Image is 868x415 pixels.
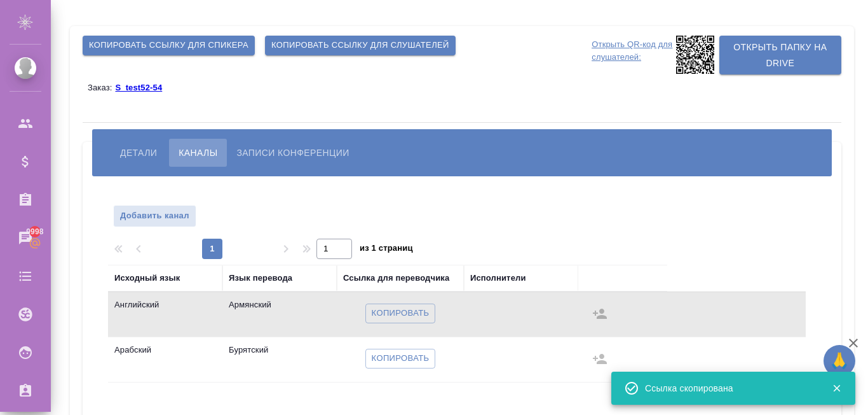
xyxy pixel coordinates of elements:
span: Каналы [179,145,217,160]
button: Копировать ссылку для спикера [83,36,255,55]
td: Бурятский [222,337,337,382]
div: Исполнители [470,272,526,285]
span: из 1 страниц [360,241,413,259]
button: Копировать [365,304,436,323]
span: 9998 [18,225,51,238]
button: Открыть папку на Drive [719,36,841,74]
td: Армянский [222,292,337,337]
button: 🙏 [824,345,855,377]
a: 9998 [3,222,48,254]
div: Язык перевода [229,272,292,285]
span: Копировать ссылку для слушателей [271,38,449,53]
span: Копировать ссылку для спикера [89,38,248,53]
div: Ссылка скопирована [645,382,813,395]
td: Английский [108,292,222,337]
span: 🙏 [829,348,850,374]
p: S_test52-54 [115,83,172,92]
span: Открыть папку на Drive [729,39,831,71]
a: S_test52-54 [115,82,172,92]
button: Закрыть [824,383,850,394]
p: Открыть QR-код для слушателей: [592,36,672,74]
button: Копировать [365,349,436,369]
span: Добавить канал [120,209,189,223]
td: Арабский [108,337,222,382]
span: Копировать [372,351,430,366]
div: Исходный язык [114,272,180,285]
p: Заказ: [88,83,115,92]
span: Детали [120,145,157,160]
div: Ссылка для переводчика [343,272,449,285]
button: Копировать ссылку для слушателей [265,36,456,55]
button: Добавить канал [113,205,196,227]
span: Записи конференции [236,145,349,160]
span: Копировать [372,306,430,321]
